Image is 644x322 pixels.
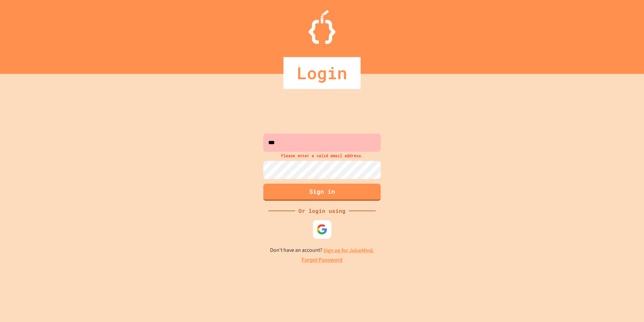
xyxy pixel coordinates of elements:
div: Or login using [295,207,349,215]
img: Logo.svg [309,10,335,44]
div: Please enter a valid email address. [262,152,382,159]
div: Login [283,57,361,89]
img: google-icon.svg [317,224,328,235]
a: Forgot Password [302,256,342,264]
a: Sign up for JuiceMind. [323,247,374,254]
button: Sign in [263,184,381,201]
p: Don't have an account? [270,246,374,255]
